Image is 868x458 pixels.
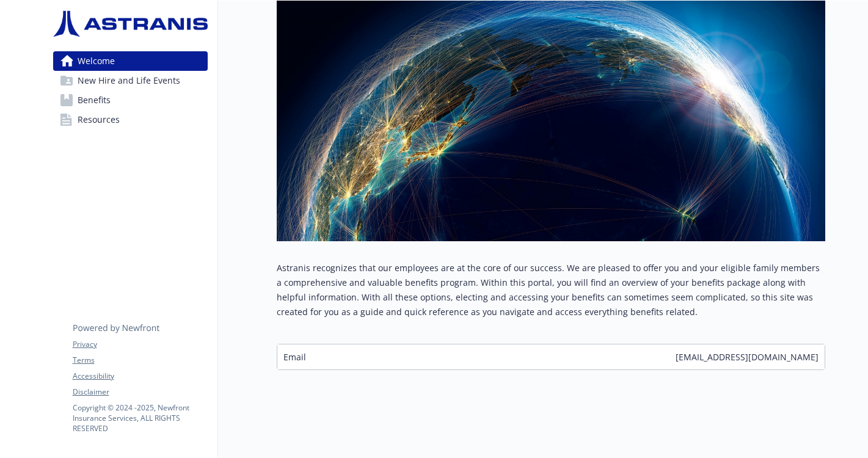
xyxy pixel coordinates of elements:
[53,90,208,110] a: Benefits
[73,387,207,398] a: Disclaimer
[78,71,180,90] span: New Hire and Life Events
[73,355,207,366] a: Terms
[53,51,208,71] a: Welcome
[277,261,825,319] p: Astranis recognizes that our employees are at the core of our success. We are pleased to offer yo...
[53,110,208,129] a: Resources
[676,351,819,363] span: [EMAIL_ADDRESS][DOMAIN_NAME]
[78,51,115,71] span: Welcome
[78,90,111,110] span: Benefits
[78,110,120,129] span: Resources
[73,339,207,350] a: Privacy
[73,402,207,434] p: Copyright © 2024 - 2025 , Newfront Insurance Services, ALL RIGHTS RESERVED
[53,71,208,90] a: New Hire and Life Events
[73,371,207,382] a: Accessibility
[283,351,306,363] span: Email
